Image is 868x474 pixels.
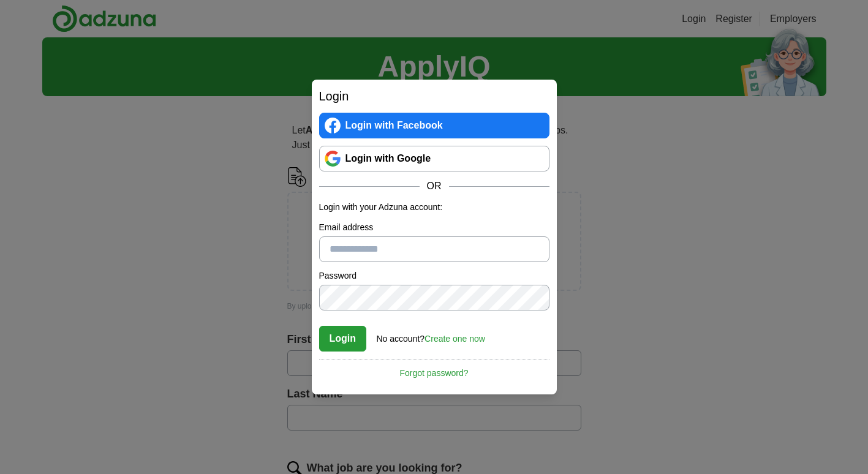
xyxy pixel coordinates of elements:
label: Email address [319,221,549,234]
div: No account? [377,325,485,345]
span: OR [420,179,449,194]
a: Login with Facebook [319,113,549,138]
a: Login with Google [319,146,549,171]
p: Login with your Adzuna account: [319,201,549,214]
label: Password [319,269,549,282]
a: Create one now [425,334,485,344]
a: Forgot password? [319,359,549,380]
h2: Login [319,87,549,105]
button: Login [319,326,367,352]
